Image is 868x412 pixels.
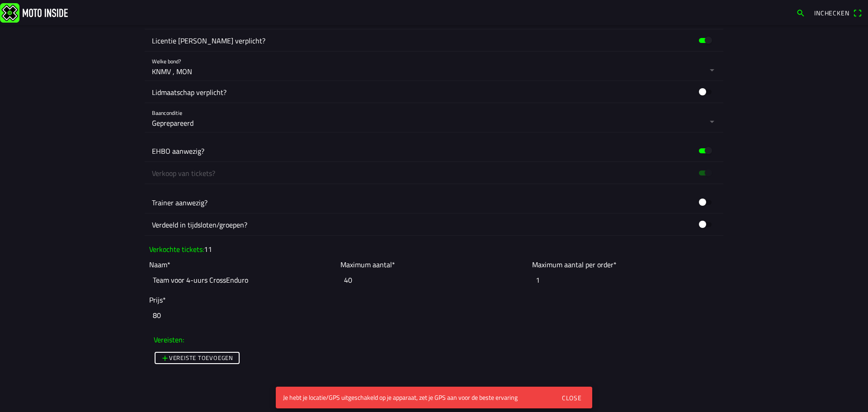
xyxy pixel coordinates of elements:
[340,259,395,270] ion-label: Maximum aantal*
[204,244,212,255] ion-text: 11
[152,219,694,230] ion-label: Verdeeld in tijdsloten/groepen?
[792,5,810,20] a: search
[532,270,719,290] input: Maximum aantal per order
[149,305,719,325] input: Prijs
[155,352,240,364] ion-button: Vereiste toevoegen
[152,146,694,156] ion-label: EHBO aanwezig?
[814,8,849,18] span: Inchecken
[149,270,336,290] input: Naam
[340,270,527,290] input: Maximum aantal
[154,334,184,345] ion-label: Vereisten:
[149,294,166,305] ion-label: Prijs*
[152,197,694,208] ion-label: Trainer aanwezig?
[152,87,694,98] ion-label: Lidmaatschap verplicht?
[810,5,866,20] a: Incheckenqr scanner
[532,259,617,270] ion-label: Maximum aantal per order*
[149,244,212,255] ion-label: Verkochte tickets:
[152,35,694,46] ion-label: Licentie [PERSON_NAME] verplicht?
[149,259,170,270] ion-label: Naam*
